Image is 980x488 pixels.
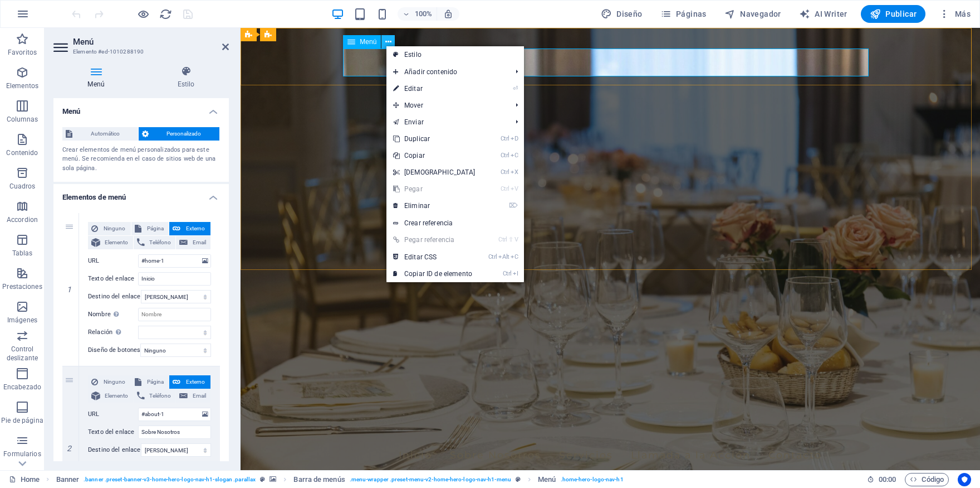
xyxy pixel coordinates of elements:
span: Ninguno [101,375,128,389]
a: CtrlX[DEMOGRAPHIC_DATA] [386,164,482,181]
a: ⌦Eliminar [386,197,482,214]
i: Ctrl [498,236,507,243]
i: X [511,168,518,176]
i: Ctrl [501,168,509,176]
span: 00 00 [879,473,896,486]
button: Email [176,236,210,249]
span: Teléfono [148,236,173,249]
i: Ctrl [501,185,509,192]
i: C [511,253,518,260]
button: Página [131,375,169,389]
i: D [511,135,518,142]
h3: Elemento #ed-1010288190 [73,47,207,57]
button: Usercentrics [958,473,971,486]
a: Ctrl⇧VPegar referencia [386,231,482,248]
p: Columnas [7,115,38,124]
span: Páginas [660,8,707,20]
em: 2 [61,444,77,453]
label: Nombre [88,308,138,321]
button: reload [159,7,172,21]
span: . banner .preset-banner-v3-home-hero-logo-nav-h1-slogan .parallax [84,473,256,486]
button: AI Writer [795,5,852,23]
span: Externo [184,222,207,235]
a: CtrlCCopiar [386,147,482,164]
span: Navegador [724,8,781,20]
span: Elemento [104,389,130,403]
p: Encabezado [3,383,41,392]
i: Ctrl [501,135,509,142]
em: 1 [61,285,77,294]
button: Diseño [596,5,647,23]
button: Elemento [88,236,133,249]
span: Publicar [870,8,917,20]
span: Página [145,375,166,389]
span: Personalizado [152,127,217,141]
input: URL... [138,408,211,421]
span: Externo [184,375,207,389]
input: Texto del enlace... [138,272,211,286]
button: Teléfono [134,236,176,249]
a: CtrlICopiar ID de elemento [386,265,482,282]
a: Haz clic para cancelar la selección y doble clic para abrir páginas [9,473,40,486]
button: Página [131,222,169,235]
button: Más [934,5,975,23]
span: . home-hero-logo-nav-h1 [561,473,624,486]
p: Accordion [7,215,38,224]
i: Este elemento es un preajuste personalizable [516,476,521,482]
a: Estilo [386,46,524,63]
button: Navegador [720,5,786,23]
button: Automático [62,127,138,141]
i: Este elemento es un preajuste personalizable [260,476,265,482]
p: Elementos [6,81,38,90]
span: Ninguno [101,222,128,235]
a: CtrlVPegar [386,181,482,197]
i: Al redimensionar, ajustar el nivel de zoom automáticamente para ajustarse al dispositivo elegido. [443,9,453,19]
h6: 100% [414,7,432,21]
span: : [886,475,888,484]
button: Elemento [88,389,133,403]
i: Ctrl [488,253,497,260]
button: Email [176,389,210,403]
p: Imágenes [7,316,37,325]
a: Crear referencia [386,215,524,231]
button: Páginas [656,5,711,23]
a: ⏎Editar [386,80,482,97]
label: URL [88,254,138,268]
span: Teléfono [148,389,173,403]
h2: Menú [73,37,229,47]
i: V [511,185,518,192]
input: Nombre [138,308,211,321]
i: ⏎ [513,85,518,92]
label: Texto del enlace [88,426,138,439]
p: Pie de página [1,416,43,425]
input: Texto del enlace... [138,426,211,439]
i: V [514,236,518,243]
i: ⇧ [508,236,513,243]
p: Favoritos [8,48,37,57]
label: Diseño de botones [88,344,140,357]
h4: Menú [53,66,143,89]
span: Código [910,473,944,486]
span: Más [939,8,971,20]
button: Externo [169,222,210,235]
i: Alt [498,253,509,260]
i: Ctrl [501,152,509,159]
span: Diseño [601,8,643,20]
nav: breadcrumb [56,473,624,486]
i: ⌦ [509,202,518,209]
button: Publicar [861,5,926,23]
span: Menú [360,38,376,45]
p: Prestaciones [2,282,42,291]
a: Enviar [386,114,507,131]
button: Teléfono [134,389,176,403]
span: Elemento [104,236,130,249]
button: Externo [169,375,210,389]
i: Volver a cargar página [159,8,172,21]
a: CtrlDDuplicar [386,131,482,147]
p: Cuadros [9,182,36,191]
span: Haz clic para seleccionar y doble clic para editar [56,473,80,486]
label: Texto del enlace [88,272,138,286]
span: Automático [76,127,135,141]
i: C [511,152,518,159]
i: Este elemento contiene un fondo [269,476,276,482]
